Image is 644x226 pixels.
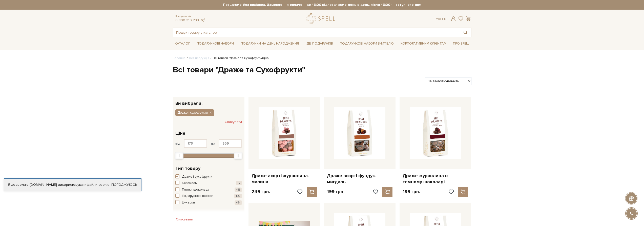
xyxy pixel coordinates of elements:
span: від [175,141,180,146]
button: Карамель +7 [175,181,242,186]
a: Драже асорті фундук-мигдаль [327,173,392,185]
a: Подарунки на День народження [239,40,301,48]
span: Драже і сухофрукти [177,110,208,115]
span: Плитки шоколаду [182,187,209,192]
span: Тип товару [175,165,200,172]
span: Карамель [182,181,197,186]
span: +54 [235,200,242,205]
a: logo [306,13,338,24]
span: | [440,17,441,21]
div: Ук [436,17,447,21]
a: En [442,17,447,21]
span: Драже і сухофрукти [182,174,212,179]
div: Я дозволяю [DOMAIN_NAME] використовувати [4,182,141,187]
span: +7 [236,181,242,185]
a: Вся продукція [189,56,209,60]
li: Всі товари "Драже та Сухофрукти&quo.. [209,56,270,60]
span: Подарункові набори [182,194,213,199]
div: Ви вибрали: [173,97,244,106]
a: Головна [173,56,185,60]
a: Подарункові набори Вчителю [338,39,396,48]
button: Подарункові набори +92 [175,194,242,199]
input: Ціна [184,139,207,148]
span: +55 [235,188,242,192]
input: Пошук товару у каталозі [173,28,460,37]
strong: Працюємо без вихідних. Замовлення оплачені до 16:00 відправляємо день в день, після 16:00 - насту... [173,3,471,7]
p: 199 грн. [327,189,344,195]
a: Драже журавлина в темному шоколаді [403,173,468,185]
button: Скасувати [225,118,242,126]
button: Плитки шоколаду +55 [175,187,242,192]
div: Min [175,152,183,159]
a: 0 800 319 233 [175,18,199,22]
h1: Всі товари "Драже та Сухофрукти" [173,65,471,75]
button: Пошук товару у каталозі [460,28,471,37]
span: Цукерки [182,200,195,205]
span: Ціна [175,130,185,137]
a: telegram [200,18,205,22]
p: 249 грн. [252,189,270,195]
span: до [211,141,215,146]
span: +92 [234,194,242,198]
button: Драже і сухофрукти [175,174,242,179]
a: Про Spell [451,40,471,48]
p: 199 грн. [403,189,420,195]
button: Цукерки +54 [175,200,242,205]
a: Корпоративним клієнтам [399,40,448,48]
span: Консультація: [175,15,205,18]
button: Скасувати [173,215,196,223]
div: Max [234,152,242,159]
a: Каталог [173,40,192,48]
a: Подарункові набори [195,40,236,48]
a: Ідеї подарунків [304,40,335,48]
a: файли cookie [87,182,110,187]
input: Ціна [219,139,242,148]
button: Драже і сухофрукти [175,109,214,116]
a: Драже асорті журавлина-малина [252,173,317,185]
a: Погоджуюсь [111,182,137,187]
